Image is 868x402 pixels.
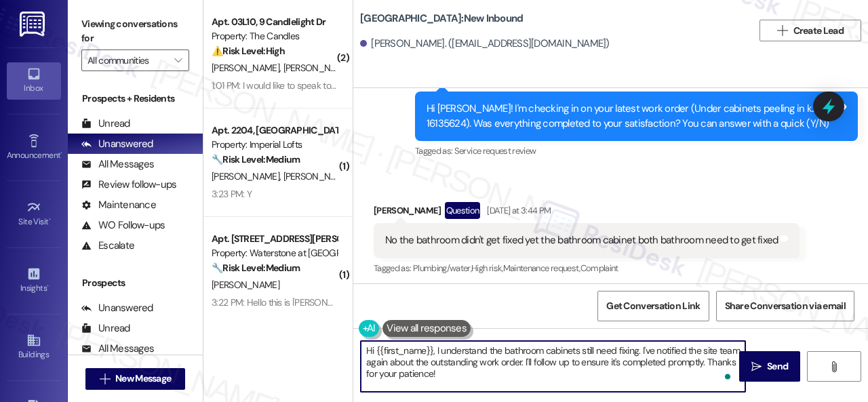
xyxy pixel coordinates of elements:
[360,12,523,26] b: [GEOGRAPHIC_DATA]: New Inbound
[81,218,165,233] div: WO Follow-ups
[81,137,153,151] div: Unanswered
[716,291,854,321] button: Share Conversation via email
[100,374,110,384] i: 
[777,25,787,36] i: 
[212,62,283,74] span: [PERSON_NAME]
[85,368,186,390] button: New Message
[115,371,171,386] span: New Message
[580,262,618,274] span: Complaint
[484,203,551,218] div: [DATE] at 3:44 PM
[445,202,481,219] div: Question
[7,196,61,233] a: Site Visit •
[212,138,337,152] div: Property: Imperial Lofts
[68,92,203,106] div: Prospects + Residents
[427,102,836,131] div: Hi [PERSON_NAME]! I'm checking in on your latest work order (Under cabinets peeling in k..., ID: ...
[415,141,858,161] div: Tagged as:
[7,262,61,299] a: Insights •
[212,123,337,138] div: Apt. 2204, [GEOGRAPHIC_DATA]
[81,14,189,49] label: Viewing conversations for
[374,202,800,224] div: [PERSON_NAME]
[597,291,709,321] button: Get Conversation Link
[212,45,285,57] strong: ⚠️ Risk Level: High
[81,117,130,131] div: Unread
[212,262,300,274] strong: 🔧 Risk Level: Medium
[793,24,844,38] span: Create Lead
[212,153,300,165] strong: 🔧 Risk Level: Medium
[20,12,47,37] img: ResiDesk Logo
[49,215,51,224] span: •
[7,329,61,365] a: Buildings
[385,233,778,247] div: No the bathroom didn't get fixed yet the bathroom cabinet both bathroom need to get fixed
[81,198,156,212] div: Maintenance
[759,20,861,41] button: Create Lead
[739,351,800,382] button: Send
[81,321,130,336] div: Unread
[725,299,846,313] span: Share Conversation via email
[212,29,337,43] div: Property: The Candles
[87,49,167,71] input: All communities
[212,232,337,246] div: Apt. [STREET_ADDRESS][PERSON_NAME]
[212,296,705,308] div: 3:22 PM: Hello this is [PERSON_NAME] from 14107 I made the payment for September rent I'm sorry f...
[81,178,176,192] div: Review follow-ups
[471,262,503,274] span: High risk ,
[503,262,580,274] span: Maintenance request ,
[829,361,839,372] i: 
[81,239,134,253] div: Escalate
[212,79,505,92] div: 1:01 PM: I would like to speak to someone not in the office. Is that possible??
[212,15,337,29] div: Apt. 03L10, 9 Candlelight Dr
[212,188,252,200] div: 3:23 PM: Y
[413,262,471,274] span: Plumbing/water ,
[283,170,351,182] span: [PERSON_NAME]
[454,145,536,157] span: Service request review
[751,361,762,372] i: 
[47,281,49,291] span: •
[767,359,788,374] span: Send
[212,279,279,291] span: [PERSON_NAME]
[81,301,153,315] div: Unanswered
[360,37,610,51] div: [PERSON_NAME]. ([EMAIL_ADDRESS][DOMAIN_NAME])
[212,170,283,182] span: [PERSON_NAME]
[361,341,745,392] textarea: To enrich screen reader interactions, please activate Accessibility in Grammarly extension settings
[60,148,62,158] span: •
[283,62,351,74] span: [PERSON_NAME]
[81,342,154,356] div: All Messages
[7,62,61,99] a: Inbox
[68,276,203,290] div: Prospects
[212,246,337,260] div: Property: Waterstone at [GEOGRAPHIC_DATA]
[174,55,182,66] i: 
[81,157,154,172] div: All Messages
[374,258,800,278] div: Tagged as:
[606,299,700,313] span: Get Conversation Link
